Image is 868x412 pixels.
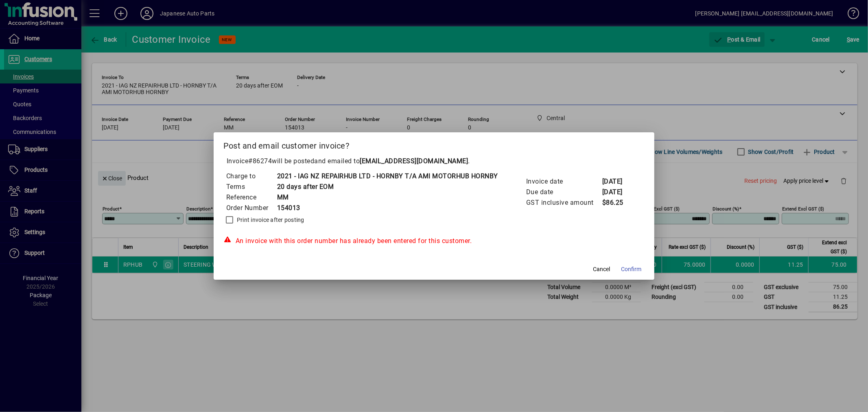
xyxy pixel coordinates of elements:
td: MM [277,192,498,203]
td: $86.25 [602,197,634,208]
td: Order Number [226,203,277,213]
button: Cancel [588,262,614,276]
td: [DATE] [602,176,634,187]
h2: Post and email customer invoice? [214,132,654,156]
td: [DATE] [602,187,634,197]
label: Print invoice after posting [235,216,304,224]
button: Confirm [618,262,645,276]
p: Invoice will be posted . [223,156,645,166]
td: Charge to [226,171,277,182]
td: Reference [226,192,277,203]
span: Cancel [593,265,610,274]
span: Confirm [621,265,641,274]
span: #86274 [249,157,272,165]
td: 20 days after EOM [277,182,498,192]
div: An invoice with this order number has already been entered for this customer. [223,236,645,246]
span: and emailed to [315,157,468,165]
td: 2021 - IAG NZ REPAIRHUB LTD - HORNBY T/A AMI MOTORHUB HORNBY [277,171,498,182]
td: GST inclusive amount [526,197,602,208]
b: [EMAIL_ADDRESS][DOMAIN_NAME] [360,157,468,165]
td: Invoice date [526,176,602,187]
td: Terms [226,182,277,192]
td: Due date [526,187,602,197]
td: 154013 [277,203,498,213]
